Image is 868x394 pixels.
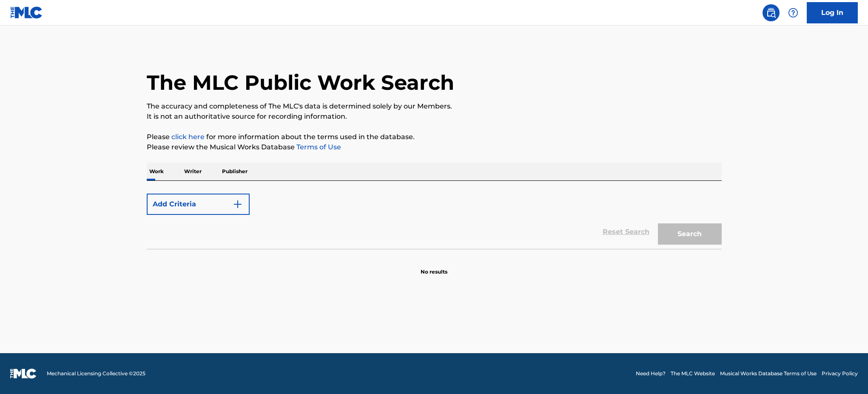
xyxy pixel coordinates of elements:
a: click here [171,133,205,141]
a: Need Help? [636,370,666,377]
p: It is not an authoritative source for recording information. [147,111,722,122]
p: Please for more information about the terms used in the database. [147,132,722,142]
a: The MLC Website [671,370,715,377]
p: No results [421,258,447,276]
p: Please review the Musical Works Database [147,142,722,152]
img: logo [10,368,37,379]
div: Help [785,4,802,21]
p: Work [147,163,166,180]
a: Public Search [763,4,780,21]
button: Add Criteria [147,194,250,215]
img: help [788,8,798,18]
form: Search Form [147,189,722,249]
p: The accuracy and completeness of The MLC's data is determined solely by our Members. [147,101,722,111]
p: Writer [182,163,204,180]
span: Mechanical Licensing Collective © 2025 [47,370,145,377]
img: search [766,8,776,18]
a: Privacy Policy [822,370,858,377]
img: 9d2ae6d4665cec9f34b9.svg [233,199,243,209]
h1: The MLC Public Work Search [147,70,454,95]
a: Log In [807,2,858,23]
p: Publisher [219,163,250,180]
a: Musical Works Database Terms of Use [720,370,817,377]
img: MLC Logo [10,6,43,19]
a: Terms of Use [295,143,341,151]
